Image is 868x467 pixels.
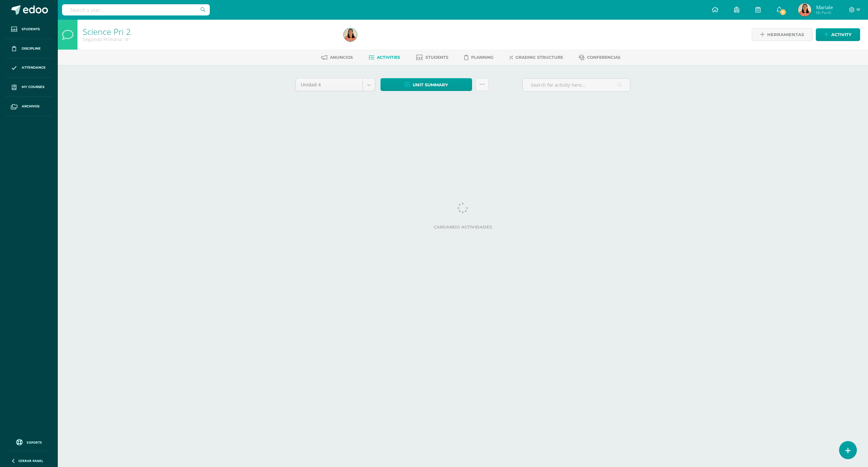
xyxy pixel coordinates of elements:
span: Unidad 4 [301,78,358,91]
a: Planning [464,52,494,63]
a: Grading structure [510,52,563,63]
input: Search a user… [62,4,210,15]
span: My courses [22,84,44,90]
a: Anuncios [321,52,353,63]
span: 11 [779,9,787,16]
a: Discipline [5,39,53,58]
span: Activity [831,29,852,41]
img: 02cf3c82186e5c509f92851003fa9c4f.png [344,28,357,41]
a: Soporte [8,437,50,446]
div: Segundo Primaria 'A' [83,36,336,42]
a: Conferencias [579,52,620,63]
a: Attendance [5,58,53,78]
img: 02cf3c82186e5c509f92851003fa9c4f.png [798,3,811,16]
a: Unidad 4 [296,78,375,91]
span: Mi Perfil [816,10,833,15]
a: Activities [369,52,400,63]
span: Herramientas [767,29,804,41]
a: Archivos [5,97,53,116]
input: Search for activity here… [523,78,630,91]
span: Students [425,55,448,60]
span: Soporte [27,440,42,445]
span: Attendance [22,65,46,70]
span: Mariale [816,4,833,11]
a: Unit summary [380,78,472,91]
span: Grading structure [515,55,563,60]
span: Planning [471,55,494,60]
h1: Science Pri 2 [83,27,336,36]
a: My courses [5,78,53,97]
span: Students [22,27,40,32]
a: Herramientas [752,28,813,41]
span: Cerrar panel [18,458,43,463]
a: Science Pri 2 [83,26,131,37]
span: Anuncios [330,55,353,60]
a: Activity [816,28,860,41]
span: Archivos [22,104,39,109]
a: Students [5,20,53,39]
span: Unit summary [413,79,448,91]
label: Cargando actividades [295,225,630,230]
span: Activities [377,55,400,60]
span: Discipline [22,46,41,51]
a: Students [416,52,448,63]
span: Conferencias [587,55,620,60]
